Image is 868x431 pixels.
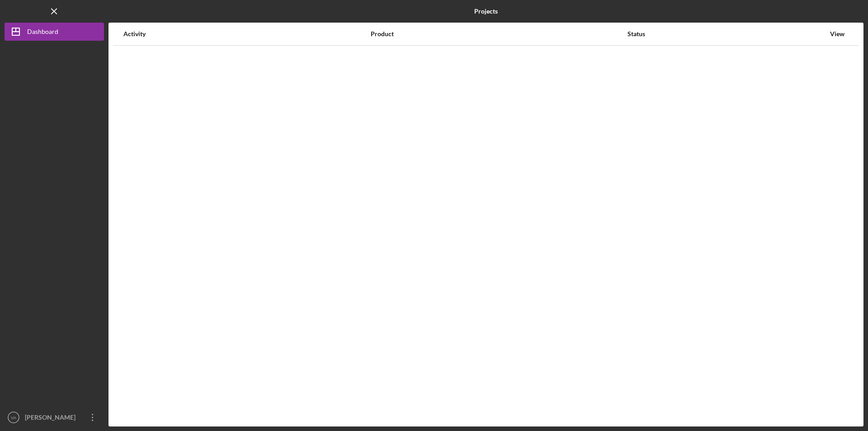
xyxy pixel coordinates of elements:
[23,408,81,429] div: [PERSON_NAME]
[5,408,104,426] button: VA[PERSON_NAME]
[474,8,498,15] b: Projects
[627,30,825,38] div: Status
[123,30,370,38] div: Activity
[5,23,104,41] button: Dashboard
[27,23,58,43] div: Dashboard
[826,30,849,38] div: View
[371,30,627,38] div: Product
[11,415,17,420] text: VA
